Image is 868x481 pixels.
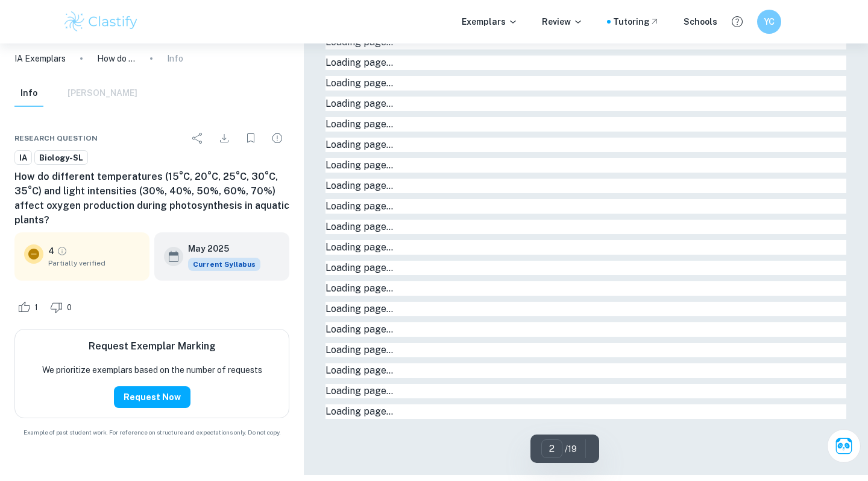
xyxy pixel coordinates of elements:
[35,152,87,164] span: Biology-SL
[325,261,846,275] div: Loading page…
[14,52,66,65] a: IA Exemplars
[167,52,183,65] p: Info
[325,158,846,173] div: Loading page…
[63,10,139,34] img: Clastify logo
[325,404,846,419] div: Loading page…
[48,258,140,269] span: Partially verified
[325,199,846,214] div: Loading page…
[325,56,846,70] div: Loading page…
[325,179,846,193] div: Loading page…
[188,258,260,272] div: This exemplar is based on the current syllabus. Feel free to refer to it for inspiration/ideas wh...
[14,170,289,228] h6: How do different temperatures (15°C, 20°C, 25°C, 30°C, 35°C) and light intensities (30%, 40%, 50%...
[212,126,236,150] div: Download
[15,152,31,164] span: IA
[325,76,846,91] div: Loading page…
[48,245,54,258] p: 4
[325,363,846,378] div: Loading page…
[14,80,43,107] button: Info
[763,15,776,28] h6: YC
[325,220,846,234] div: Loading page…
[325,97,846,111] div: Loading page…
[325,302,846,316] div: Loading page…
[28,302,45,314] span: 1
[188,258,260,272] span: Current Syllabus
[14,428,289,438] span: Example of past student work. For reference on structure and expectations only. Do not copy.
[757,10,781,34] button: YC
[34,150,88,165] a: Biology-SL
[89,340,216,354] h6: Request Exemplar Marking
[462,15,518,28] p: Exemplars
[727,11,747,32] button: Help and Feedback
[188,243,251,256] h6: May 2025
[565,442,577,456] p: / 19
[42,364,262,377] p: We prioritize exemplars based on the number of requests
[47,298,78,317] div: Dislike
[14,133,98,144] span: Research question
[684,15,717,28] a: Schools
[57,246,68,257] a: Grade partially verified
[14,150,32,165] a: IA
[239,126,263,150] div: Bookmark
[325,138,846,152] div: Loading page…
[114,387,190,409] button: Request Now
[325,343,846,357] div: Loading page…
[60,302,78,314] span: 0
[325,281,846,296] div: Loading page…
[186,126,210,150] div: Share
[14,298,45,317] div: Like
[827,429,861,463] button: Ask Clai
[325,117,846,132] div: Loading page…
[265,126,289,150] div: Report issue
[97,52,136,65] p: How do different temperatures (15°C, 20°C, 25°C, 30°C, 35°C) and light intensities (30%, 40%, 50%...
[325,322,846,337] div: Loading page…
[325,240,846,255] div: Loading page…
[542,15,583,28] p: Review
[613,15,659,28] a: Tutoring
[325,384,846,398] div: Loading page…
